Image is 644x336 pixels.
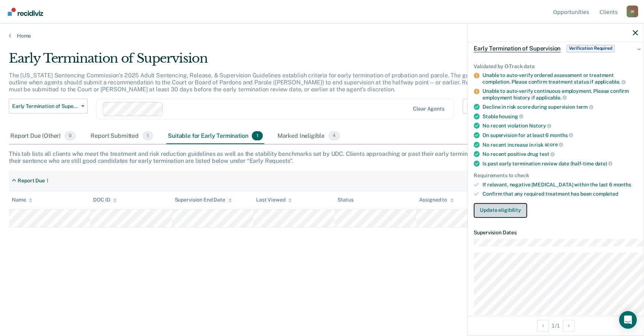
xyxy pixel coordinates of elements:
[482,151,638,157] div: No recent positive drug
[482,104,638,110] div: Decline in risk score during supervision
[256,197,292,203] div: Last Viewed
[166,128,264,144] div: Suitable for Early Termination
[482,191,638,197] div: Confirm that any required treatment has been
[482,160,638,167] div: Is past early termination review date (half-time
[12,197,32,203] div: Name
[539,151,555,157] span: test
[626,6,638,17] button: Profile dropdown button
[474,230,638,236] dt: Supervision Dates
[566,45,615,52] span: Verification Required
[626,6,638,17] div: J K
[12,103,78,109] span: Early Termination of Supervision
[474,203,527,218] button: Update eligibility
[482,88,638,101] div: Unable to auto-verify continuous employment. Please confirm employment history if applicable.
[482,132,638,139] div: On supervision for at least 6
[328,131,340,141] span: 4
[175,197,232,203] div: Supervision End Date
[537,320,549,332] button: Previous Opportunity
[529,123,551,129] span: history
[482,72,638,85] div: Unable to auto-verify ordered assessment or treatment completion. Please confirm treatment status...
[474,45,560,52] span: Early Termination of Supervision
[8,8,43,16] img: Recidiviz
[413,106,444,112] div: Clear agents
[64,131,76,141] span: 0
[18,178,45,184] div: Report Due
[9,128,77,144] div: Report Due (Other)
[593,191,618,197] span: completed
[9,32,635,39] a: Home
[142,131,153,141] span: 1
[337,197,353,203] div: Status
[482,113,638,120] div: Stable
[482,122,638,129] div: No recent violation
[619,311,637,329] div: Open Intercom Messenger
[468,316,644,335] div: 1 / 1
[613,182,631,188] span: months
[482,182,638,188] div: If relevant, negative [MEDICAL_DATA] within the last 6
[93,197,117,203] div: DOC ID
[482,141,638,148] div: No recent increase in risk
[576,104,593,110] span: term
[499,113,523,119] span: housing
[563,320,574,332] button: Next Opportunity
[276,128,342,144] div: Marked Ineligible
[550,132,573,138] span: months
[468,37,644,60] div: Early Termination of SupervisionVerification Required
[252,131,262,141] span: 1
[474,172,638,179] div: Requirements to check
[595,161,612,167] span: date)
[419,197,453,203] div: Assigned to
[9,150,635,164] div: This tab lists all clients who meet the treatment and risk reduction guidelines as well as the st...
[544,141,563,147] span: score
[46,178,49,184] div: 1
[9,51,492,72] div: Early Termination of Supervision
[474,63,638,70] div: Validated by O-Track data
[89,128,155,144] div: Report Submitted
[9,72,490,93] p: The [US_STATE] Sentencing Commission’s 2025 Adult Sentencing, Release, & Supervision Guidelines e...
